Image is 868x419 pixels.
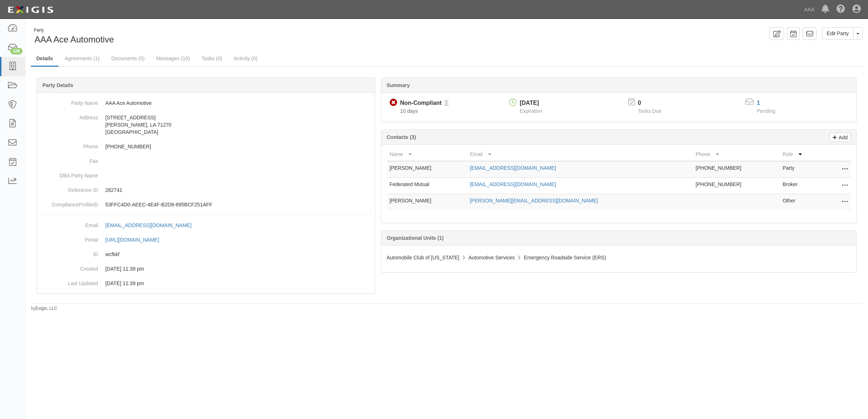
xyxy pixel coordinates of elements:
[105,237,167,243] a: [URL][DOMAIN_NAME]
[40,96,98,107] dt: Party Name
[40,197,98,208] dt: ComplianceProfileID
[387,134,416,140] b: Contacts (3)
[40,96,372,110] dd: AAA Ace Automotive
[470,165,556,171] a: [EMAIL_ADDRESS][DOMAIN_NAME]
[40,247,372,262] dd: wcfkkf
[470,181,556,187] a: [EMAIL_ADDRESS][DOMAIN_NAME]
[780,161,822,178] td: Party
[31,51,58,67] a: Details
[780,194,822,210] td: Other
[836,5,845,14] i: Help Center - Complianz
[757,108,775,114] span: Pending
[35,34,114,44] span: AAA Ace Automotive
[31,27,441,46] div: AAA Ace Automotive
[400,99,442,107] div: Non-Compliant
[40,154,98,165] dt: Fax
[40,262,98,272] dt: Created
[40,183,98,194] dt: Reference ID
[105,222,199,228] a: [EMAIL_ADDRESS][DOMAIN_NAME]
[387,161,467,178] td: [PERSON_NAME]
[105,186,372,194] p: 282741
[390,99,397,107] i: Non-Compliant
[40,139,372,154] dd: [PHONE_NUMBER]
[387,235,444,241] b: Organizational Units (1)
[40,262,372,276] dd: 03/09/2023 11:39 pm
[780,178,822,194] td: Broker
[40,233,98,243] dt: Portal
[638,99,670,107] p: 0
[470,198,598,204] a: [PERSON_NAME][EMAIL_ADDRESS][DOMAIN_NAME]
[693,178,780,194] td: [PHONE_NUMBER]
[387,194,467,210] td: [PERSON_NAME]
[780,148,822,161] th: Role
[10,48,23,54] div: 106
[387,178,467,194] td: Federated Mutual
[638,108,661,114] span: Tasks Due
[520,108,542,114] span: Expiration
[105,201,372,208] p: 53FFC4D0-AEEC-4E4F-B2D8-895BCF251AFF
[59,51,105,66] a: Agreements (1)
[40,168,98,179] dt: DBA Party Name
[387,82,410,88] b: Summary
[40,218,98,229] dt: Email
[106,51,150,66] a: Documents (5)
[40,276,372,291] dd: 03/09/2023 11:39 pm
[830,133,851,142] a: Add
[693,161,780,178] td: [PHONE_NUMBER]
[42,82,73,88] b: Party Details
[467,148,693,161] th: Email
[387,148,467,161] th: Name
[757,100,760,106] a: 1
[40,247,98,258] dt: ID
[228,51,263,66] a: Activity (0)
[822,27,853,40] a: Edit Party
[40,110,98,121] dt: Address
[387,255,459,260] span: Automobile Club of [US_STATE]
[445,101,449,106] i: Pending Review
[5,3,56,16] img: logo-5460c22ac91f19d4615b14bd174203de0afe785f0fc80cf4dbbc73dc1793850b.png
[151,51,195,66] a: Messages (16)
[196,51,228,66] a: Tasks (0)
[400,108,418,114] span: Since 09/05/2025
[40,139,98,150] dt: Phone
[524,255,606,260] span: Emergency Roadside Service (ERS)
[36,306,57,311] a: Exigis, LLC
[31,305,57,312] small: by
[34,27,114,33] div: Party
[40,110,372,139] dd: [STREET_ADDRESS] [PERSON_NAME], LA 71270 [GEOGRAPHIC_DATA]
[800,2,818,17] a: AAA
[40,276,98,287] dt: Last Updated
[105,222,191,229] div: [EMAIL_ADDRESS][DOMAIN_NAME]
[469,255,515,260] span: Automotive Services
[520,99,542,107] div: [DATE]
[693,148,780,161] th: Phone
[837,133,848,141] p: Add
